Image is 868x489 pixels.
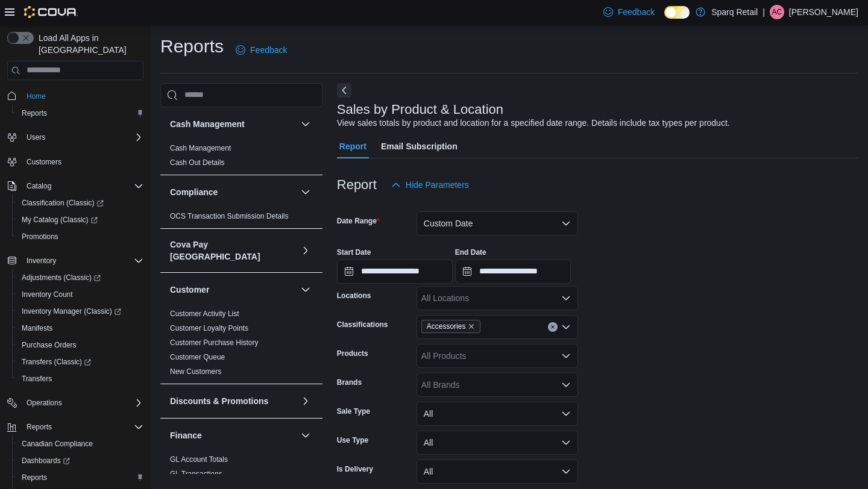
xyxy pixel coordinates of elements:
[160,452,322,486] div: Finance
[22,420,143,434] span: Reports
[381,134,458,158] span: Email Subscription
[250,44,287,56] span: Feedback
[12,286,148,303] button: Inventory Count
[337,83,351,98] button: Next
[170,212,289,220] a: OCS Transaction Submission Details
[22,130,143,145] span: Users
[22,420,57,434] button: Reports
[386,173,474,197] button: Hide Parameters
[337,406,370,416] label: Sale Type
[455,260,571,284] input: Press the down key to open a popover containing a calendar.
[22,307,121,316] span: Inventory Manager (Classic)
[22,396,67,410] button: Operations
[17,213,102,227] a: My Catalog (Classic)
[170,455,228,464] span: GL Account Totals
[160,141,322,175] div: Cash Management
[231,38,292,62] a: Feedback
[337,260,453,284] input: Press the down key to open a popover containing a calendar.
[618,6,655,18] span: Feedback
[664,6,690,19] input: Dark Mode
[22,198,104,208] span: Classification (Classic)
[170,143,231,153] span: Cash Management
[772,5,782,19] span: AC
[298,243,313,258] button: Cova Pay [GEOGRAPHIC_DATA]
[17,304,126,319] a: Inventory Manager (Classic)
[2,153,148,170] button: Customers
[12,354,148,370] a: Transfers (Classic)
[170,429,202,441] h3: Finance
[417,402,578,426] button: All
[170,118,296,130] button: Cash Management
[27,398,62,408] span: Operations
[298,394,313,408] button: Discounts & Promotions
[298,185,313,199] button: Compliance
[17,321,57,335] a: Manifests
[421,320,481,333] span: Accessories
[160,34,224,58] h1: Reports
[337,117,730,129] div: View sales totals by product and location for a specified date range. Details include tax types p...
[339,134,366,158] span: Report
[170,395,268,407] h3: Discounts & Promotions
[2,87,148,105] button: Home
[455,248,486,257] label: End Date
[170,158,225,167] span: Cash Out Details
[17,270,105,285] a: Adjustments (Classic)
[170,158,225,167] a: Cash Out Details
[22,154,143,169] span: Customers
[22,179,56,193] button: Catalog
[24,6,78,18] img: Cova
[170,470,222,478] a: GL Transactions
[2,178,148,195] button: Catalog
[17,321,143,335] span: Manifests
[17,106,52,120] a: Reports
[170,144,231,152] a: Cash Management
[22,323,52,333] span: Manifests
[22,273,101,282] span: Adjustments (Classic)
[561,351,571,361] button: Open list of options
[170,284,296,296] button: Customer
[170,118,245,130] h3: Cash Management
[17,453,75,468] a: Dashboards
[170,310,239,318] a: Customer Activity List
[22,254,61,268] button: Inventory
[17,338,143,352] span: Purchase Orders
[12,452,148,469] a: Dashboards
[2,394,148,411] button: Operations
[170,323,248,333] span: Customer Loyalty Points
[27,157,61,167] span: Customers
[406,179,469,191] span: Hide Parameters
[22,130,50,145] button: Users
[12,228,148,245] button: Promotions
[22,215,98,225] span: My Catalog (Classic)
[17,470,52,485] a: Reports
[12,211,148,228] a: My Catalog (Classic)
[17,437,98,451] a: Canadian Compliance
[17,287,78,302] a: Inventory Count
[170,338,259,347] a: Customer Purchase History
[170,469,222,479] span: GL Transactions
[417,211,578,235] button: Custom Date
[17,270,143,285] span: Adjustments (Classic)
[17,355,96,369] a: Transfers (Classic)
[22,155,66,169] a: Customers
[417,459,578,484] button: All
[170,367,221,376] a: New Customers
[2,419,148,435] button: Reports
[337,349,368,358] label: Products
[27,132,45,142] span: Users
[17,355,143,369] span: Transfers (Classic)
[17,287,143,302] span: Inventory Count
[664,19,665,19] span: Dark Mode
[337,378,362,387] label: Brands
[12,269,148,286] a: Adjustments (Classic)
[170,367,221,376] span: New Customers
[298,282,313,297] button: Customer
[170,238,296,263] h3: Cova Pay [GEOGRAPHIC_DATA]
[561,322,571,332] button: Open list of options
[170,211,289,221] span: OCS Transaction Submission Details
[468,323,475,330] button: Remove Accessories from selection in this group
[298,428,313,443] button: Finance
[170,455,228,464] a: GL Account Totals
[17,470,143,485] span: Reports
[22,439,93,449] span: Canadian Compliance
